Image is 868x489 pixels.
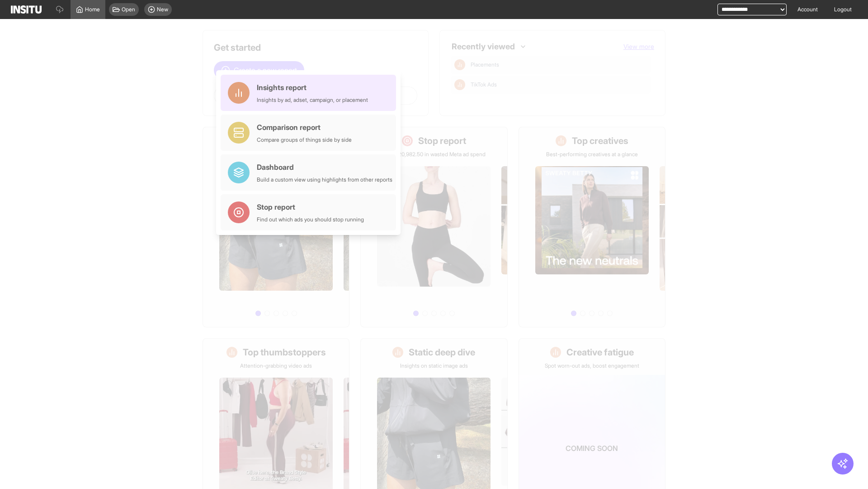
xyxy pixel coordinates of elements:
[257,122,352,133] div: Comparison report
[11,5,42,14] img: Logo
[257,216,364,223] div: Find out which ads you should stop running
[257,162,392,173] div: Dashboard
[157,6,168,13] span: New
[257,176,392,183] div: Build a custom view using highlights from other reports
[257,82,368,93] div: Insights report
[85,6,100,13] span: Home
[257,201,364,212] div: Stop report
[257,96,368,104] div: Insights by ad, adset, campaign, or placement
[122,6,135,13] span: Open
[257,136,352,144] div: Compare groups of things side by side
